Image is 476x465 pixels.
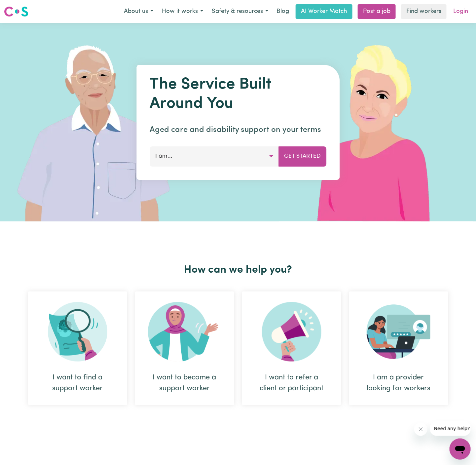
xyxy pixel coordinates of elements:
[24,264,452,276] h2: How can we help you?
[365,372,432,394] div: I am a provider looking for workers
[44,372,111,394] div: I want to find a support worker
[262,302,321,362] img: Refer
[430,421,471,436] iframe: Message from company
[28,291,127,405] div: I want to find a support worker
[150,146,279,166] button: I am...
[358,4,396,19] a: Post a job
[148,302,221,362] img: Become Worker
[296,4,352,19] a: AI Worker Match
[242,291,341,405] div: I want to refer a client or participant
[401,4,447,19] a: Find workers
[4,6,28,18] img: Careseekers logo
[450,439,471,460] iframe: Button to launch messaging window
[48,302,107,362] img: Search
[158,5,207,19] button: How it works
[258,372,325,394] div: I want to refer a client or participant
[4,4,28,19] a: Careseekers logo
[151,372,218,394] div: I want to become a support worker
[120,5,158,19] button: About us
[367,302,431,362] img: Provider
[278,146,326,166] button: Get Started
[414,423,427,436] iframe: Close message
[349,291,448,405] div: I am a provider looking for workers
[135,291,234,405] div: I want to become a support worker
[207,5,273,19] button: Safety & resources
[150,75,326,113] h1: The Service Built Around You
[150,124,326,136] p: Aged care and disability support on your terms
[273,4,293,19] a: Blog
[449,4,472,19] a: Login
